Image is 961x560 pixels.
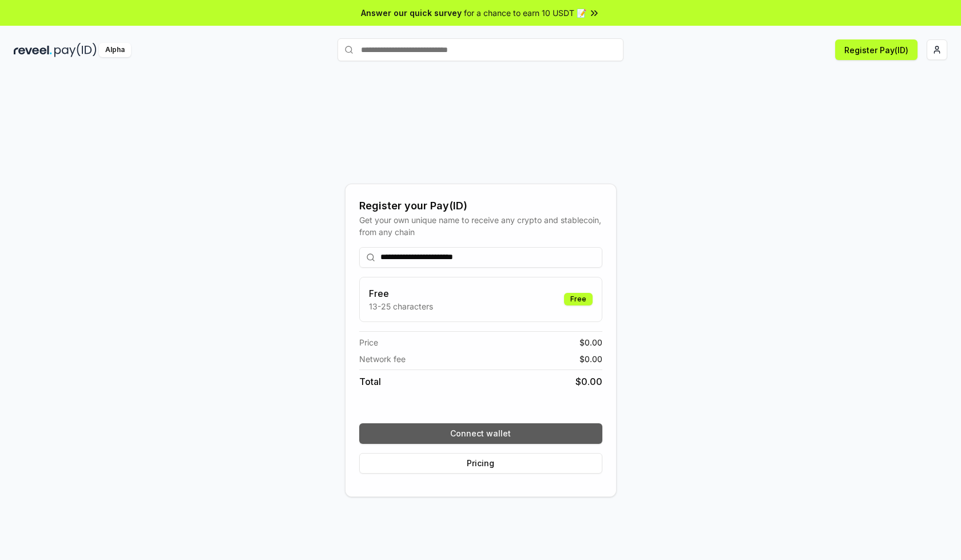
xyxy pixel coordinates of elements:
button: Register Pay(ID) [835,39,918,60]
img: pay_id [54,43,97,57]
span: $ 0.00 [579,336,602,348]
span: Total [359,375,381,388]
div: Free [564,293,593,305]
span: for a chance to earn 10 USDT 📝 [464,7,586,19]
div: Get your own unique name to receive any crypto and stablecoin, from any chain [359,214,602,238]
span: Answer our quick survey [361,7,462,19]
button: Pricing [359,453,602,474]
p: 13-25 characters [369,300,433,312]
button: Connect wallet [359,423,602,444]
span: $ 0.00 [579,353,602,365]
div: Alpha [99,43,131,57]
h3: Free [369,287,433,300]
span: Price [359,336,378,348]
img: reveel_dark [14,43,52,57]
span: Network fee [359,353,406,365]
div: Register your Pay(ID) [359,198,602,214]
span: $ 0.00 [575,375,602,388]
